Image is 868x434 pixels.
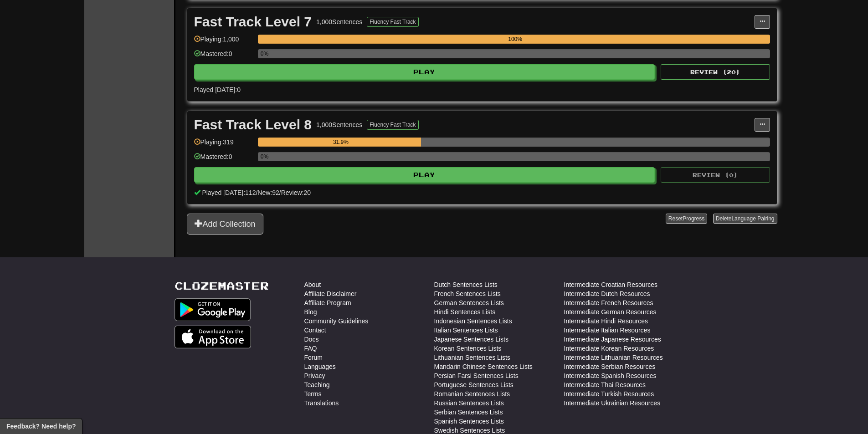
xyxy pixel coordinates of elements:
[713,214,777,224] button: DeleteLanguage Pairing
[175,326,252,348] img: Get it on App Store
[304,389,322,398] a: Terms
[175,298,251,321] img: Get it on Google Play
[256,189,257,196] span: /
[434,389,510,398] a: Romanian Sentences Lists
[304,398,339,408] a: Translations
[6,422,76,431] span: Open feedback widget
[194,86,241,93] span: Played [DATE]: 0
[261,35,770,44] div: 100%
[194,49,253,64] div: Mastered: 0
[434,353,510,362] a: Lithuanian Sentences Lists
[304,371,325,380] a: Privacy
[304,326,326,335] a: Contact
[194,64,655,80] button: Play
[434,371,519,380] a: Persian Farsi Sentences Lists
[187,214,263,235] button: Add Collection
[564,344,654,353] a: Intermediate Korean Resources
[304,289,357,298] a: Affiliate Disclaimer
[434,280,498,289] a: Dutch Sentences Lists
[304,307,317,317] a: Blog
[304,362,336,371] a: Languages
[661,167,770,183] button: Review (0)
[175,280,269,291] a: Clozemaster
[194,152,253,167] div: Mastered: 0
[564,326,651,335] a: Intermediate Italian Resources
[434,398,504,408] a: Russian Sentences Lists
[367,17,418,27] button: Fluency Fast Track
[564,389,654,398] a: Intermediate Turkish Resources
[564,307,657,317] a: Intermediate German Resources
[661,64,770,80] button: Review (20)
[434,326,498,335] a: Italian Sentences Lists
[194,138,253,153] div: Playing: 319
[304,353,323,362] a: Forum
[564,317,648,326] a: Intermediate Hindi Resources
[666,214,707,224] button: ResetProgress
[434,362,533,371] a: Mandarin Chinese Sentences Lists
[194,118,312,132] div: Fast Track Level 8
[304,335,319,344] a: Docs
[194,167,655,183] button: Play
[564,335,661,344] a: Intermediate Japanese Resources
[683,215,704,222] span: Progress
[434,289,501,298] a: French Sentences Lists
[304,380,330,389] a: Teaching
[434,408,503,417] a: Serbian Sentences Lists
[257,189,279,196] span: New: 92
[281,189,311,196] span: Review: 20
[731,215,774,222] span: Language Pairing
[194,15,312,29] div: Fast Track Level 7
[564,353,663,362] a: Intermediate Lithuanian Resources
[367,120,418,130] button: Fluency Fast Track
[434,317,512,326] a: Indonesian Sentences Lists
[564,280,657,289] a: Intermediate Croatian Resources
[434,307,496,317] a: Hindi Sentences Lists
[304,280,321,289] a: About
[316,120,362,129] div: 1,000 Sentences
[564,371,657,380] a: Intermediate Spanish Resources
[434,298,504,307] a: German Sentences Lists
[564,298,653,307] a: Intermediate French Resources
[434,380,514,389] a: Portuguese Sentences Lists
[564,398,661,408] a: Intermediate Ukrainian Resources
[564,380,646,389] a: Intermediate Thai Resources
[434,335,508,344] a: Japanese Sentences Lists
[304,344,317,353] a: FAQ
[194,35,253,50] div: Playing: 1,000
[564,289,650,298] a: Intermediate Dutch Resources
[261,138,421,147] div: 31.9%
[434,417,504,426] a: Spanish Sentences Lists
[304,317,369,326] a: Community Guidelines
[304,298,351,307] a: Affiliate Program
[202,189,256,196] span: Played [DATE]: 112
[316,17,362,26] div: 1,000 Sentences
[279,189,281,196] span: /
[434,344,502,353] a: Korean Sentences Lists
[564,362,656,371] a: Intermediate Serbian Resources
